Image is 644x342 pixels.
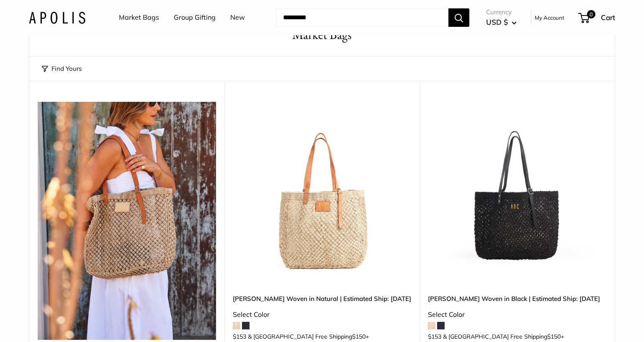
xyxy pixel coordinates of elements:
input: Search... [276,8,448,27]
button: Search [448,8,469,27]
a: New [230,11,245,24]
span: 0 [587,10,595,18]
span: Cart [601,13,615,22]
button: USD $ [486,16,517,29]
img: Mercado Woven in Black | Estimated Ship: Oct. 19th [428,102,606,280]
span: Currency [486,6,517,18]
a: Market Bags [119,11,159,24]
a: Group Gifting [174,11,216,24]
span: & [GEOGRAPHIC_DATA] Free Shipping + [443,334,564,339]
a: Mercado Woven in Black | Estimated Ship: Oct. 19thMercado Woven in Black | Estimated Ship: Oct. 19th [428,102,606,280]
a: 0 Cart [579,11,615,24]
span: $150 [547,333,561,340]
img: Mercado Woven in Natural | Estimated Ship: Oct. 12th [233,102,411,280]
img: Mercado Woven — Handwoven from 100% golden jute by artisan women taking over 20 hours to craft. [38,102,216,340]
div: Select Color [233,308,411,321]
a: [PERSON_NAME] Woven in Natural | Estimated Ship: [DATE] [233,294,411,303]
span: USD $ [486,18,508,26]
span: $153 [428,333,441,340]
span: $150 [352,333,366,340]
a: My Account [535,13,564,23]
a: [PERSON_NAME] Woven in Black | Estimated Ship: [DATE] [428,294,606,303]
a: Mercado Woven in Natural | Estimated Ship: Oct. 12thMercado Woven in Natural | Estimated Ship: Oc... [233,102,411,280]
span: & [GEOGRAPHIC_DATA] Free Shipping + [248,334,369,339]
img: Apolis [29,11,85,23]
span: $153 [233,333,246,340]
div: Select Color [428,308,606,321]
button: Find Yours [42,63,82,75]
